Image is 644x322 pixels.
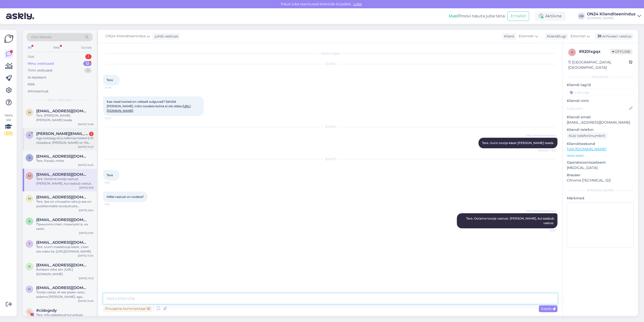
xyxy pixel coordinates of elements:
div: Socials [80,44,93,51]
div: Aga ooteaeg oli ju tellimise hetkel 6-10 tööpäeva. [PERSON_NAME] on 10s päev [36,136,94,145]
span: 9:59 [105,202,124,206]
span: c [28,310,31,314]
div: Tere. Info edastatud turunduse osakonnale. Huvi korral võetakse ühendust. [36,313,94,322]
span: m [28,197,31,200]
span: Alina3kovaljova@gmail.com [36,218,89,222]
p: Brauser [567,172,634,178]
div: OK [578,13,585,20]
span: Millal vastust on oodata? [107,195,144,199]
div: Tiimi vestlused [28,68,52,73]
p: [MEDICAL_DATA] [567,165,634,170]
div: Tere. Ootame tootja vastust. [PERSON_NAME], kui saabub vastus. [36,177,94,186]
span: ON24 Klienditeenindus [526,134,556,137]
p: Vaata edasi ... [567,153,634,158]
span: 22:46 [105,86,124,89]
span: tiia069@gmail.com [36,240,89,245]
span: Tere. Ootame tootja vastust. [PERSON_NAME], kui saabub vastus. [466,217,555,225]
p: Kliendi email [567,115,634,120]
div: [DATE] 10:26 [78,122,94,126]
span: Offline [610,49,632,54]
div: Tere. See on virtuaalne raha ja see on püsiklientidele soodustuste saamiseks. [36,199,94,208]
span: mariliismuur8@gmail.com [36,195,89,199]
div: Aktiivne [535,12,566,21]
div: [DATE] 15:54 [78,254,94,258]
div: Tootja vastas, et see peaks vastu pidama [PERSON_NAME], aga [PERSON_NAME] on kuivati? [36,290,94,299]
span: mariediits09@gmail.com [36,172,89,177]
span: kristi.kangro@gmail.com [36,131,89,136]
span: Tere [107,173,113,177]
div: Minu vestlused [28,61,54,66]
span: R [28,156,31,160]
div: [PERSON_NAME] [567,188,634,193]
span: Tere [107,78,113,82]
p: Chrome [TECHNICAL_ID] [567,178,634,183]
div: [DATE] [103,62,557,66]
div: [DATE] 15:12 [79,276,94,280]
p: [EMAIL_ADDRESS][DOMAIN_NAME] [567,120,634,125]
span: M [28,111,31,114]
span: nele.mandla@gmail.com [36,285,89,290]
span: 9:59 [105,181,124,185]
span: krislinp.pari@gmail.com [36,263,89,267]
div: Tere. Paraku mitte. [36,159,94,163]
span: #cidogxdy [36,308,57,313]
input: Lisa tag [567,89,634,96]
div: Kõik [28,82,35,87]
div: All [27,44,32,51]
div: Klienditugi [545,34,566,39]
div: Kliendi info [567,75,634,79]
div: # 920lxgqx [579,49,610,55]
div: 1 [85,54,92,59]
span: 9 [571,50,573,54]
div: AI Assistent [28,75,46,80]
span: A [28,219,31,223]
a: ON24 Klienditeenindus[DOMAIN_NAME] [587,12,641,20]
div: [DATE] 10:25 [78,145,94,149]
button: Emailid [507,11,529,21]
div: [DOMAIN_NAME] [587,16,635,20]
div: Arhiveeri vestlus [595,33,633,40]
span: ON24 Klienditeenindus [526,209,556,213]
p: Kliendi tag'id [567,82,634,88]
span: k [28,133,31,137]
div: Vestlus algas [103,51,557,56]
div: juhib vestlust [153,34,178,39]
input: Lisa nimi [567,106,628,111]
span: Minu vestlused [48,98,71,102]
div: 1 [89,132,94,136]
span: Rohtla.lenar@gmail.com [36,154,89,159]
div: Tere. [PERSON_NAME] [PERSON_NAME] teada. [36,113,94,122]
div: Web [52,44,61,51]
div: Privaatne kommentaar [103,305,152,312]
p: Märkmed [567,196,634,201]
span: Mkvikat@gmail.com [36,109,89,113]
div: [DATE] [103,157,557,161]
span: Nähtud ✓ 9:31 [537,149,556,152]
a: [URL][DOMAIN_NAME] [567,147,606,151]
span: k [28,265,31,268]
div: Uus [28,54,34,59]
p: Operatsioonisüsteem [567,160,634,165]
div: [DATE] 10:25 [78,163,94,167]
span: ON24 Klienditeenindus [105,33,146,39]
span: Saada [541,306,555,311]
div: Пришлите ответ, пожалуйста, на мейл. [36,222,94,231]
div: Vaata siia [4,113,13,136]
span: 22:47 [105,116,124,120]
div: [DATE] 15:45 [78,299,94,303]
b: Uus! [449,14,458,18]
span: Tere. Uurin tootja käest [PERSON_NAME] teada. [482,141,554,145]
span: 10:27 [537,229,556,232]
div: 0 [84,68,92,73]
span: Kas need tooted on vaikselt sulguvad? Sahtlid [PERSON_NAME]. Infot toodete kohta ei ole üldse. [107,100,191,113]
p: Klienditeekond [567,141,634,147]
span: Otsi kliente [31,34,51,40]
p: Kliendi nimi [567,98,634,103]
div: Tere. Uurin maaletooja käest. Lisan siia video ka: [URL][DOMAIN_NAME] [36,245,94,254]
div: [GEOGRAPHIC_DATA], [GEOGRAPHIC_DATA] [568,60,629,70]
span: m [28,174,31,178]
div: [DATE] 6:30 [79,231,94,235]
div: 2 / 3 [4,131,13,136]
span: n [28,287,31,291]
div: Rohkem infot siin: [URL][DOMAIN_NAME] [36,267,94,276]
